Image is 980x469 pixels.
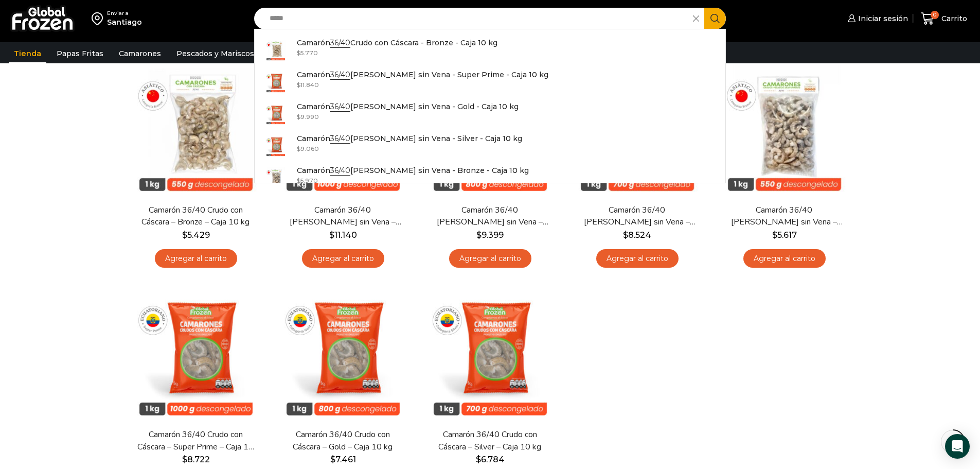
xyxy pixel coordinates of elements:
[182,455,187,464] span: $
[449,249,531,268] a: Agregar al carrito: “Camarón 36/40 Crudo Pelado sin Vena - Gold - Caja 10 kg”
[255,66,726,98] a: Camarón36/40[PERSON_NAME] sin Vena - Super Prime - Caja 10 kg $11.840
[297,101,519,112] p: Camarón [PERSON_NAME] sin Vena - Gold - Caja 10 kg
[155,249,237,268] a: Agregar al carrito: “Camarón 36/40 Crudo con Cáscara - Bronze - Caja 10 kg”
[107,10,142,17] div: Enviar a
[330,38,350,48] strong: 36/40
[772,230,777,240] span: $
[476,455,481,464] span: $
[945,434,970,459] div: Open Intercom Messenger
[931,11,939,19] span: 0
[51,44,109,63] a: Papas Fritas
[330,102,350,112] strong: 36/40
[255,130,726,162] a: Camarón36/40[PERSON_NAME] sin Vena - Silver - Caja 10 kg $9.060
[939,13,967,24] span: Carrito
[182,230,187,240] span: $
[297,69,548,80] p: Camarón [PERSON_NAME] sin Vena - Super Prime - Caja 10 kg
[136,429,255,453] a: Camarón 36/40 Crudo con Cáscara – Super Prime – Caja 10 kg
[283,429,402,453] a: Camarón 36/40 Crudo con Cáscara – Gold – Caja 10 kg
[918,7,970,31] a: 0 Carrito
[182,230,210,240] bdi: 5.429
[136,204,255,228] a: Camarón 36/40 Crudo con Cáscara – Bronze – Caja 10 kg
[704,8,726,29] button: Search button
[107,17,142,27] div: Santiago
[297,81,319,89] bdi: 11.840
[114,44,166,63] a: Camarones
[431,204,549,228] a: Camarón 36/40 [PERSON_NAME] sin Vena – Gold – Caja 10 kg
[596,249,679,268] a: Agregar al carrito: “Camarón 36/40 Crudo Pelado sin Vena - Silver - Caja 10 kg”
[578,204,696,228] a: Camarón 36/40 [PERSON_NAME] sin Vena – Silver – Caja 10 kg
[92,10,107,27] img: address-field-icon.svg
[297,145,319,152] bdi: 9.060
[856,13,908,24] span: Iniciar sesión
[329,230,334,240] span: $
[743,249,826,268] a: Agregar al carrito: “Camarón 36/40 Crudo Pelado sin Vena - Bronze - Caja 10 kg”
[476,230,482,240] span: $
[845,8,908,29] a: Iniciar sesión
[329,230,357,240] bdi: 11.140
[623,230,628,240] span: $
[297,177,318,184] bdi: 5.970
[330,70,350,80] strong: 36/40
[725,204,843,228] a: Camarón 36/40 [PERSON_NAME] sin Vena – Bronze – Caja 10 kg
[330,166,350,176] strong: 36/40
[476,230,504,240] bdi: 9.399
[182,455,210,464] bdi: 8.722
[772,230,797,240] bdi: 5.617
[255,98,726,130] a: Camarón36/40[PERSON_NAME] sin Vena - Gold - Caja 10 kg $9.990
[297,49,318,57] bdi: 5.770
[297,49,300,57] span: $
[476,455,505,464] bdi: 6.784
[431,429,549,453] a: Camarón 36/40 Crudo con Cáscara – Silver – Caja 10 kg
[330,455,356,464] bdi: 7.461
[283,204,402,228] a: Camarón 36/40 [PERSON_NAME] sin Vena – Super Prime – Caja 10 kg
[9,44,46,63] a: Tienda
[330,455,335,464] span: $
[171,44,259,63] a: Pescados y Mariscos
[297,37,497,48] p: Camarón Crudo con Cáscara - Bronze - Caja 10 kg
[330,134,350,144] strong: 36/40
[623,230,651,240] bdi: 8.524
[297,113,319,120] bdi: 9.990
[297,165,529,176] p: Camarón [PERSON_NAME] sin Vena - Bronze - Caja 10 kg
[297,177,300,184] span: $
[302,249,384,268] a: Agregar al carrito: “Camarón 36/40 Crudo Pelado sin Vena - Super Prime - Caja 10 kg”
[255,162,726,194] a: Camarón36/40[PERSON_NAME] sin Vena - Bronze - Caja 10 kg $5.970
[297,133,522,144] p: Camarón [PERSON_NAME] sin Vena - Silver - Caja 10 kg
[297,113,300,120] span: $
[297,145,300,152] span: $
[255,34,726,66] a: Camarón36/40Crudo con Cáscara - Bronze - Caja 10 kg $5.770
[297,81,300,89] span: $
